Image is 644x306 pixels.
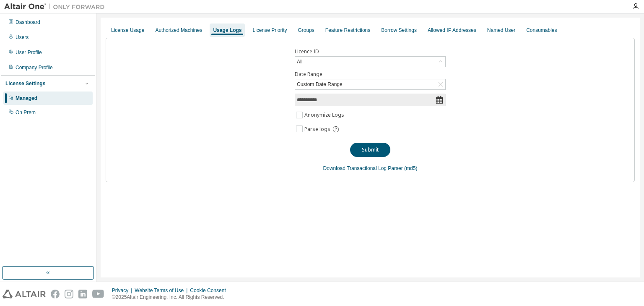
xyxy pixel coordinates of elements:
[295,71,446,78] label: Date Range
[381,27,417,34] div: Borrow Settings
[112,287,135,294] div: Privacy
[252,27,287,34] div: License Priority
[16,49,42,56] div: User Profile
[78,290,87,298] img: linkedin.svg
[16,64,53,71] div: Company Profile
[65,290,73,298] img: instagram.svg
[296,57,304,66] div: All
[135,287,190,294] div: Website Terms of Use
[112,294,231,301] p: © 2025 Altair Engineering, Inc. All Rights Reserved.
[428,27,476,34] div: Allowed IP Addresses
[350,143,390,157] button: Submit
[16,34,29,41] div: Users
[304,110,346,120] label: Anonymize Logs
[4,3,109,11] img: Altair One
[298,27,314,34] div: Groups
[3,290,46,298] img: altair_logo.svg
[16,109,36,116] div: On Prem
[5,80,45,87] div: License Settings
[16,95,37,102] div: Managed
[295,79,445,89] div: Custom Date Range
[51,290,60,298] img: facebook.svg
[323,165,403,171] a: Download Transactional Log Parser
[111,27,144,34] div: License Usage
[92,290,104,298] img: youtube.svg
[487,27,515,34] div: Named User
[295,57,445,67] div: All
[295,48,446,55] label: Licence ID
[155,27,202,34] div: Authorized Machines
[325,27,370,34] div: Feature Restrictions
[526,27,557,34] div: Consumables
[16,19,40,26] div: Dashboard
[304,126,330,133] span: Parse logs
[190,287,231,294] div: Cookie Consent
[296,80,344,89] div: Custom Date Range
[404,165,417,171] a: (md5)
[213,27,241,34] div: Usage Logs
